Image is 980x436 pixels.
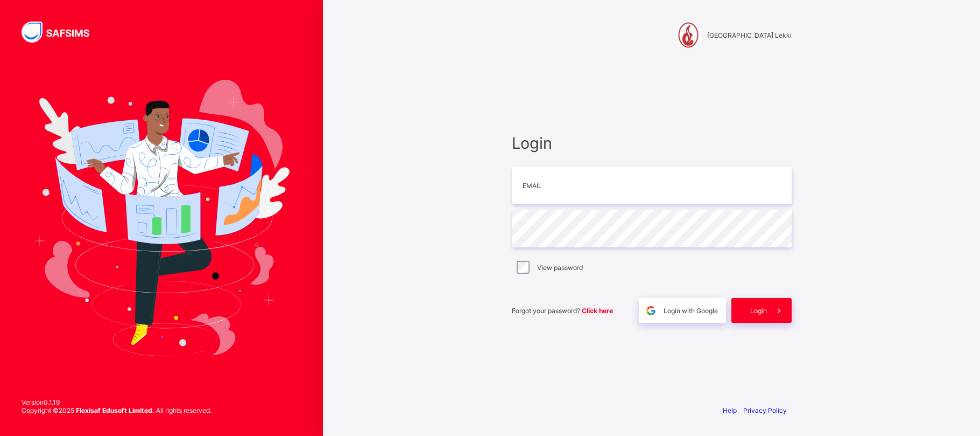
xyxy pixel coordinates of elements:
[22,398,211,406] span: Version 0.1.19
[707,31,792,39] span: [GEOGRAPHIC_DATA] Lekki
[645,304,657,317] img: google.396cfc9801f0270233282035f929180a.svg
[582,307,613,315] a: Click here
[750,307,767,315] span: Login
[22,406,211,414] span: Copyright © 2025 All rights reserved.
[723,406,737,414] a: Help
[537,264,583,272] label: View password
[512,307,613,315] span: Forgot your password?
[33,80,290,356] img: Hero Image
[664,307,718,315] span: Login with Google
[22,22,102,43] img: SAFSIMS Logo
[512,134,792,153] span: Login
[76,406,154,414] strong: Flexisaf Edusoft Limited.
[743,406,787,414] a: Privacy Policy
